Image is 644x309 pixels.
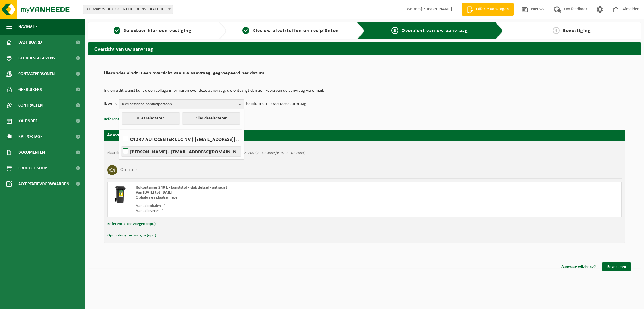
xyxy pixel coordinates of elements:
[107,133,154,138] strong: Aanvraag voor [DATE]
[462,3,514,16] a: Offerte aanvragen
[18,82,42,97] span: Gebruikers
[136,190,172,195] strong: Van [DATE] tot [DATE]
[91,27,214,35] a: 1Selecteer hier een vestiging
[121,134,241,144] label: C4DRV AUTOCENTER LUC NV ( [EMAIL_ADDRESS][DOMAIN_NAME] )
[18,176,69,192] span: Acceptatievoorwaarden
[122,100,236,109] span: Kies bestaand contactpersoon
[18,113,38,129] span: Kalender
[104,99,117,109] p: Ik wens
[475,6,510,13] span: Offerte aanvragen
[18,160,47,176] span: Product Shop
[557,262,601,271] a: Aanvraag wijzigen
[136,195,390,200] div: Ophalen en plaatsen lege
[122,112,180,125] button: Alles selecteren
[107,231,156,240] button: Opmerking toevoegen (opt.)
[18,19,38,35] span: Navigatie
[18,66,55,82] span: Contactpersonen
[119,99,244,109] button: Kies bestaand contactpersoon
[136,185,227,190] span: Rolcontainer 240 L - kunststof - vlak deksel - antraciet
[18,50,55,66] span: Bedrijfsgegevens
[421,7,452,12] strong: [PERSON_NAME]
[18,35,42,50] span: Dashboard
[124,28,192,33] span: Selecteer hier een vestiging
[104,71,625,79] h2: Hieronder vindt u een overzicht van uw aanvraag, gegroepeerd per datum.
[553,27,560,34] span: 4
[136,203,390,208] div: Aantal ophalen : 1
[391,27,398,34] span: 3
[253,28,339,33] span: Kies uw afvalstoffen en recipiënten
[83,5,173,14] span: 01-020696 - AUTOCENTER LUC NV - AALTER
[121,147,241,156] label: [PERSON_NAME] ( [EMAIL_ADDRESS][DOMAIN_NAME] )
[83,5,173,14] span: 01-020696 - AUTOCENTER LUC NV - AALTER
[107,220,156,228] button: Referentie toevoegen (opt.)
[111,185,130,204] img: WB-0240-HPE-BK-01.png
[88,42,641,55] h2: Overzicht van uw aanvraag
[602,262,631,271] a: Bevestigen
[107,151,135,155] strong: Plaatsingsadres:
[114,27,120,34] span: 1
[104,115,152,123] button: Referentie toevoegen (opt.)
[18,97,43,113] span: Contracten
[242,27,249,34] span: 2
[18,129,42,145] span: Rapportage
[182,112,240,125] button: Alles deselecteren
[563,28,591,33] span: Bevestiging
[120,165,137,175] h3: Oliefilters
[230,27,352,35] a: 2Kies uw afvalstoffen en recipiënten
[18,145,45,160] span: Documenten
[104,89,625,93] p: Indien u dit wenst kunt u een collega informeren over deze aanvraag, die ontvangt dan een kopie v...
[402,28,468,33] span: Overzicht van uw aanvraag
[246,99,308,109] p: te informeren over deze aanvraag.
[136,208,390,213] div: Aantal leveren: 1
